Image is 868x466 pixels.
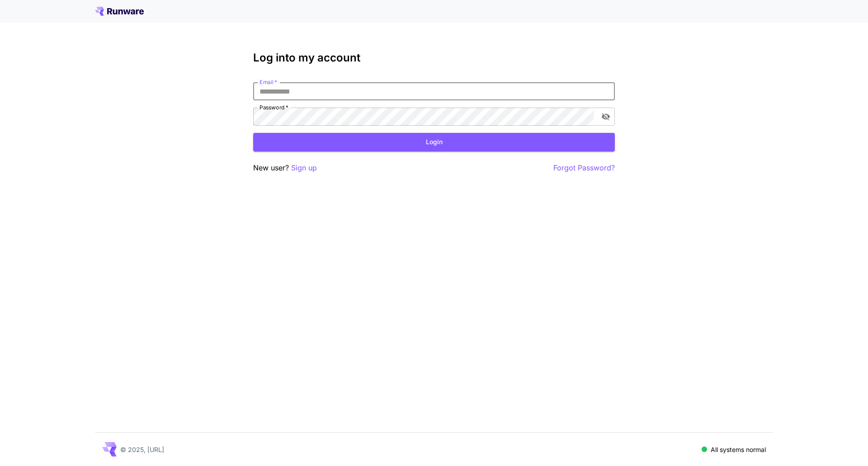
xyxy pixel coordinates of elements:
[253,162,317,174] p: New user?
[120,445,164,454] p: © 2025, [URL]
[291,162,317,174] button: Sign up
[598,108,614,125] button: toggle password visibility
[253,52,615,64] h3: Log into my account
[553,162,615,174] button: Forgot Password?
[259,104,288,111] label: Password
[253,133,615,151] button: Login
[259,78,277,86] label: Email
[711,445,766,454] p: All systems normal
